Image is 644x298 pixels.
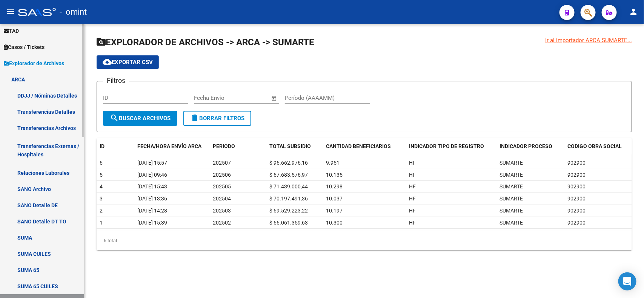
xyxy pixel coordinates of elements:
span: $ 70.197.491,36 [269,196,308,202]
span: 5 [100,172,103,178]
button: Open calendar [270,94,279,103]
span: 10.037 [326,196,343,202]
span: CODIGO OBRA SOCIAL [567,143,622,149]
datatable-header-cell: CODIGO OBRA SOCIAL [564,138,632,154]
span: HF [409,172,416,178]
span: $ 66.061.359,63 [269,220,308,226]
input: Fecha inicio [194,95,224,101]
span: SUMARTE [500,183,523,189]
span: $ 69.529.223,22 [269,208,308,214]
span: 10.298 [326,183,343,189]
span: [DATE] 09:46 [137,172,167,178]
span: 902900 [567,183,586,189]
span: INDICADOR PROCESO [500,143,552,149]
span: [DATE] 15:57 [137,160,167,166]
datatable-header-cell: ID [97,138,134,154]
span: EXPLORADOR DE ARCHIVOS -> ARCA -> SUMARTE [97,37,314,47]
div: 6 total [97,231,632,250]
mat-icon: menu [6,7,15,16]
mat-icon: delete [190,113,199,122]
span: HF [409,220,416,226]
span: 3 [100,196,103,202]
span: 4 [100,183,103,189]
span: SUMARTE [500,160,523,166]
span: Borrar Filtros [190,115,244,122]
datatable-header-cell: CANTIDAD BENEFICIARIOS [323,138,406,154]
span: FECHA/HORA ENVÍO ARCA [137,143,201,149]
input: Fecha fin [231,95,268,101]
span: 1 [100,220,103,226]
span: TOTAL SUBSIDIO [269,143,311,149]
span: 202505 [213,183,231,189]
span: SUMARTE [500,196,523,202]
span: - omint [60,4,87,20]
datatable-header-cell: PERIODO [210,138,266,154]
datatable-header-cell: TOTAL SUBSIDIO [266,138,323,154]
span: SUMARTE [500,208,523,214]
datatable-header-cell: INDICADOR TIPO DE REGISTRO [406,138,496,154]
span: 202504 [213,196,231,202]
span: 10.300 [326,220,343,226]
span: $ 67.683.576,97 [269,172,308,178]
span: SUMARTE [500,172,523,178]
span: $ 96.662.976,16 [269,160,308,166]
span: HF [409,160,416,166]
h3: Filtros [103,75,129,86]
span: CANTIDAD BENEFICIARIOS [326,143,391,149]
span: [DATE] 14:28 [137,208,167,214]
span: $ 71.439.000,44 [269,183,308,189]
span: 202506 [213,172,231,178]
span: 902900 [567,220,586,226]
datatable-header-cell: INDICADOR PROCESO [496,138,564,154]
span: Buscar Archivos [110,115,171,122]
mat-icon: person [629,7,638,16]
span: 202503 [213,208,231,214]
div: Open Intercom Messenger [618,272,636,290]
mat-icon: search [110,113,119,122]
span: 902900 [567,160,586,166]
span: SUMARTE [500,220,523,226]
span: TAD [4,27,19,35]
span: 9.951 [326,160,340,166]
span: HF [409,208,416,214]
span: [DATE] 15:43 [137,183,167,189]
span: 2 [100,208,103,214]
span: INDICADOR TIPO DE REGISTRO [409,143,484,149]
span: 902900 [567,196,586,202]
span: [DATE] 15:39 [137,220,167,226]
span: HF [409,183,416,189]
button: Buscar Archivos [103,111,177,126]
span: 902900 [567,208,586,214]
span: PERIODO [213,143,235,149]
span: 10.135 [326,172,343,178]
span: HF [409,196,416,202]
span: 10.197 [326,208,343,214]
span: Exportar CSV [103,59,153,66]
span: 902900 [567,172,586,178]
button: Borrar Filtros [183,111,251,126]
span: 202507 [213,160,231,166]
span: [DATE] 13:36 [137,196,167,202]
div: Ir al importador ARCA SUMARTE... [545,36,632,44]
datatable-header-cell: FECHA/HORA ENVÍO ARCA [134,138,210,154]
span: 6 [100,160,103,166]
button: Exportar CSV [97,55,159,69]
span: Casos / Tickets [4,43,45,51]
mat-icon: cloud_download [103,57,112,66]
span: Explorador de Archivos [4,59,64,67]
span: ID [100,143,105,149]
span: 202502 [213,220,231,226]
